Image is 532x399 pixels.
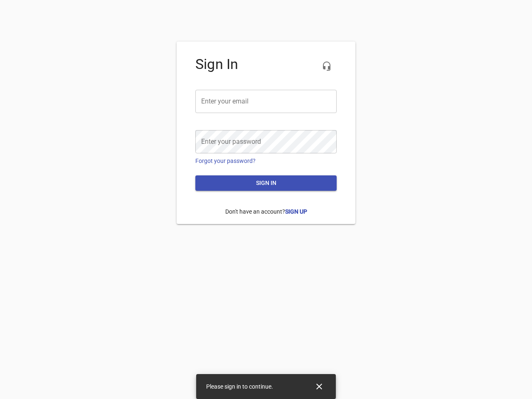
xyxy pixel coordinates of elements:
button: Close [309,377,329,397]
p: Don't have an account? [195,201,337,222]
span: Please sign in to continue. [206,383,273,390]
a: Sign Up [285,208,307,215]
button: Live Chat [317,56,337,76]
button: Sign in [195,175,337,191]
h4: Sign In [195,56,337,73]
span: Sign in [202,178,330,188]
a: Forgot your password? [195,158,256,164]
